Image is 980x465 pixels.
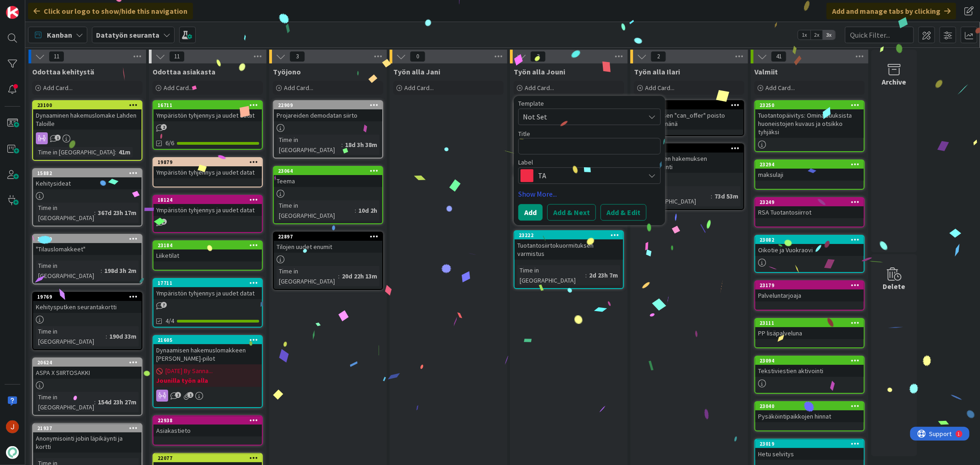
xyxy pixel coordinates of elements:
[161,219,167,225] span: 1
[634,100,744,136] a: 23309Hakemuksen "can_offer" poisto hyödyttömänä
[635,109,743,130] div: Hakemuksen "can_offer" poisto hyödyttömänä
[101,266,102,276] span: :
[277,135,341,155] div: Time in [GEOGRAPHIC_DATA]
[165,316,174,326] span: 4/4
[274,167,382,187] div: 23064Teema
[153,415,263,446] a: 22938Asiakastieto
[153,101,262,109] div: 16711
[754,318,865,348] a: 23111PP lisäpalveluna
[6,420,19,433] img: JM
[410,51,425,62] span: 0
[277,200,355,221] div: Time in [GEOGRAPHIC_DATA]
[755,402,864,410] div: 23040
[175,392,181,398] span: 1
[153,166,262,178] div: Ympäristön tyhjennys ja uudet datat
[755,357,864,365] div: 23094
[882,76,906,87] div: Archive
[158,102,262,108] div: 16711
[153,67,215,76] span: Odottaa asiakasta
[338,271,340,281] span: :
[755,169,864,181] div: maksulaji
[49,51,64,62] span: 11
[33,101,142,130] div: 23100Dynaaminen hakemuslomake Lahden Taloille
[600,204,646,221] button: Add & Edit
[153,241,262,261] div: 23184Liiketilat
[36,261,101,281] div: Time in [GEOGRAPHIC_DATA]
[6,6,19,19] img: Visit kanbanzone.com
[153,158,262,178] div: 19879Ympäristön tyhjennys ja uudet datat
[343,140,380,150] div: 18d 3h 38m
[153,344,262,364] div: Dynaamisen hakemuslomakkeen [PERSON_NAME]-pilot
[759,237,864,243] div: 23082
[33,169,142,177] div: 15882
[651,51,666,62] span: 2
[273,166,383,224] a: 23064TeemaTime in [GEOGRAPHIC_DATA]:10d 2h
[755,236,864,244] div: 23082
[755,109,864,138] div: Tuotantopäivitys: Ominaisuuksista huoneistojen kuvaus ja otsikko tyhjäksi
[33,243,142,255] div: "Tilauslomakkeet"
[55,135,61,141] span: 1
[759,320,864,326] div: 23111
[754,401,865,431] a: 23040Pysäköintipaikkojen hinnat
[515,231,623,260] div: 23222Tuotantosiirtokuormituksen varmistus
[33,358,142,367] div: 20624
[711,191,712,201] span: :
[755,440,864,448] div: 23019
[755,365,864,377] div: Tekstiviestien aktivointi
[161,302,167,308] span: 7
[755,289,864,301] div: Palveluntarjoaja
[755,160,864,169] div: 23294
[33,101,142,109] div: 23100
[518,130,530,138] label: Title
[274,101,382,109] div: 22909
[823,30,835,40] span: 3x
[32,234,142,284] a: 19279"Tilauslomakkeet"Time in [GEOGRAPHIC_DATA]:198d 3h 2m
[33,293,142,313] div: 19769Kehitysputken seurantakortti
[519,232,623,238] div: 23222
[153,241,262,250] div: 23184
[37,236,142,242] div: 19279
[754,280,865,311] a: 23179Palveluntarjoaja
[635,144,743,153] div: 21862
[755,206,864,218] div: RSA Tuotantosiirrot
[289,51,305,62] span: 3
[759,403,864,409] div: 23040
[712,191,741,201] div: 73d 53m
[635,153,743,173] div: Dynaamisen hakemuksen konfigurointi
[158,197,262,203] div: 18124
[754,100,865,152] a: 23250Tuotantopäivitys: Ominaisuuksista huoneistojen kuvaus ja otsikko tyhjäksi
[754,356,865,394] a: 23094Tekstiviestien aktivointi
[153,416,262,437] div: 22938Asiakastieto
[153,196,262,204] div: 18124
[518,188,661,199] a: Show More...
[96,397,139,407] div: 154d 23h 27m
[755,440,864,460] div: 23019Hetu selvitys
[164,84,193,92] span: Add Card...
[273,232,383,290] a: 22897Tilojen uudet enumitTime in [GEOGRAPHIC_DATA]:20d 22h 13m
[33,235,142,243] div: 19279
[755,160,864,181] div: 23294maksulaji
[755,101,864,109] div: 23250
[278,168,382,174] div: 23064
[810,30,823,40] span: 2x
[755,244,864,256] div: Oikotie ja Vuokraovi
[153,240,263,271] a: 23184Liiketilat
[274,232,382,253] div: 22897Tilojen uudet enumit
[153,158,262,166] div: 19879
[6,446,19,459] img: avatar
[755,410,864,422] div: Pysäköintipaikkojen hinnat
[153,287,262,299] div: Ympäristön tyhjennys ja uudet datat
[759,357,864,364] div: 23094
[153,101,262,121] div: 16711Ympäristön tyhjennys ja uudet datat
[518,204,543,221] button: Add
[274,175,382,187] div: Teema
[153,425,262,437] div: Asiakastieto
[634,67,680,76] span: Työn alla Ilari
[755,236,864,256] div: 23082Oikotie ja Vuokraovi
[754,159,865,190] a: 23294maksulaji
[759,441,864,447] div: 23019
[523,111,638,123] span: Not Set
[33,169,142,189] div: 15882Kehitysideat
[94,208,96,218] span: :
[635,144,743,173] div: 21862Dynaamisen hakemuksen konfigurointi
